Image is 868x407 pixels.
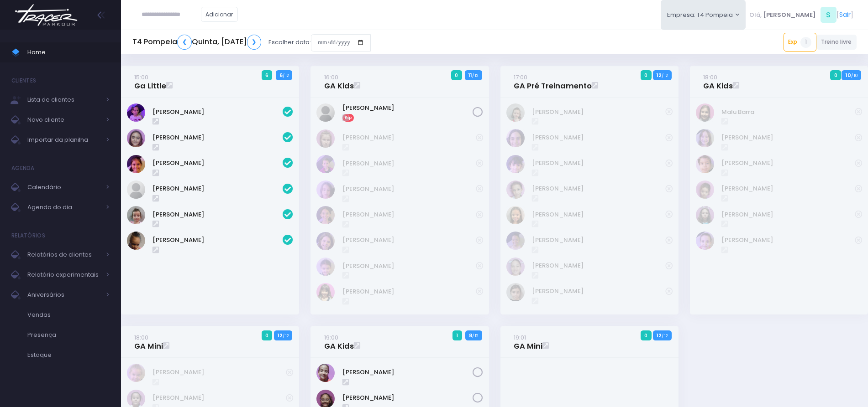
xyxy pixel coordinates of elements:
span: 0 [641,70,652,80]
a: 19:00GA Kids [324,333,354,351]
a: [PERSON_NAME] [532,159,665,168]
a: Adicionar [201,7,238,22]
a: 16:00GA Kids [324,72,354,91]
a: [PERSON_NAME] [532,287,665,296]
img: Laura Novaes Abud [316,232,335,250]
a: 18:00GA Kids [703,72,733,91]
img: Alice Mattos [127,103,145,122]
a: [PERSON_NAME] [342,185,476,194]
small: / 12 [662,73,668,78]
span: S [821,7,836,23]
a: [PERSON_NAME] [153,108,283,117]
span: 0 [451,70,462,80]
img: Yumi Muller [696,155,714,173]
a: [PERSON_NAME] [153,393,286,402]
strong: 6 [279,72,283,79]
div: [ ] [746,5,857,25]
a: [PERSON_NAME] [721,184,855,193]
a: [PERSON_NAME] [342,236,476,245]
a: [PERSON_NAME] [153,159,283,168]
a: [PERSON_NAME] [342,262,476,271]
small: 18:00 [134,333,148,342]
span: Relatório experimentais [27,269,100,281]
img: Helena Ongarato Amorim Silva [127,155,145,173]
img: Júlia Ibarrola Lima [506,206,525,224]
small: 16:00 [324,73,338,82]
span: 0 [262,330,273,340]
a: [PERSON_NAME] [532,236,665,245]
img: Eloah Meneguim Tenorio [127,129,145,147]
a: [PERSON_NAME] [153,133,283,142]
img: Diana Rosa Oliveira [316,155,335,173]
span: 1 [800,37,811,48]
strong: 12 [278,332,283,339]
img: Liz Helvadjian [316,258,335,276]
img: Júlia Meneguim Merlo [127,180,145,199]
a: Malu Barra [721,108,855,117]
small: 15:00 [134,73,148,82]
a: [PERSON_NAME] [532,108,665,117]
img: Melissa Gouveia [696,129,714,147]
a: ❮ [177,35,192,50]
img: Antonia Landmann [316,129,335,148]
small: 19:01 [514,333,526,342]
span: Novo cliente [27,114,100,126]
img: Gabriela Jordão Natacci [316,180,335,199]
img: Veridiana Jansen [316,364,335,382]
a: 19:01GA Mini [514,333,542,351]
small: 17:00 [514,73,527,82]
a: [PERSON_NAME] [532,184,665,193]
img: Sophia Crispi Marques dos Santos [127,232,145,250]
span: Vendas [27,309,110,321]
img: Ivy Miki Miessa Guadanuci [506,180,525,199]
h4: Agenda [11,159,35,177]
small: / 10 [851,73,857,78]
span: Home [27,46,110,58]
img: LIZ WHITAKER DE ALMEIDA BORGES [506,232,525,250]
img: Emilia Rodrigues [696,180,714,199]
span: 0 [641,330,652,340]
strong: 10 [846,72,851,79]
span: 0 [830,70,841,80]
span: 6 [262,70,273,80]
a: [PERSON_NAME] [342,368,473,377]
span: Agenda do dia [27,201,100,213]
a: [PERSON_NAME] [342,287,476,296]
span: Importar da planilha [27,134,100,146]
span: [PERSON_NAME] [763,10,816,20]
span: Calendário [27,181,100,193]
div: Escolher data: [132,32,371,53]
a: [PERSON_NAME] [721,210,855,219]
a: ❯ [247,35,262,50]
a: Sair [839,10,851,20]
a: Exp1 [784,33,816,51]
small: / 12 [472,333,478,339]
small: / 12 [283,73,289,78]
h5: T4 Pompeia Quinta, [DATE] [132,35,261,50]
img: Lara Souza [316,206,335,224]
a: [PERSON_NAME] [153,368,286,377]
a: [PERSON_NAME] [342,393,473,402]
img: Rafaella Westphalen Porto Ravasi [696,232,714,250]
span: Relatórios de clientes [27,249,100,261]
a: [PERSON_NAME] [153,184,283,193]
span: Lista de clientes [27,94,100,106]
img: Filomena Caruso Grano [696,206,714,224]
img: Mirella Figueiredo Rojas [127,206,145,224]
small: 18:00 [703,73,717,82]
a: [PERSON_NAME] [532,261,665,270]
span: Aniversários [27,289,100,301]
span: Presença [27,329,110,341]
a: 18:00GA Mini [134,333,163,351]
img: Ana carolina marucci [506,103,525,122]
a: Treino livre [816,35,857,50]
img: Antonella Rossi Paes Previtalli [506,129,525,147]
a: 15:00Ga Little [134,72,166,91]
strong: 12 [657,332,662,339]
span: Olá, [749,10,762,20]
a: 17:00GA Pré Treinamento [514,72,592,91]
img: Bella Mandelli [127,364,145,382]
span: 1 [452,330,462,340]
strong: 11 [468,72,472,79]
a: [PERSON_NAME] [532,133,665,142]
